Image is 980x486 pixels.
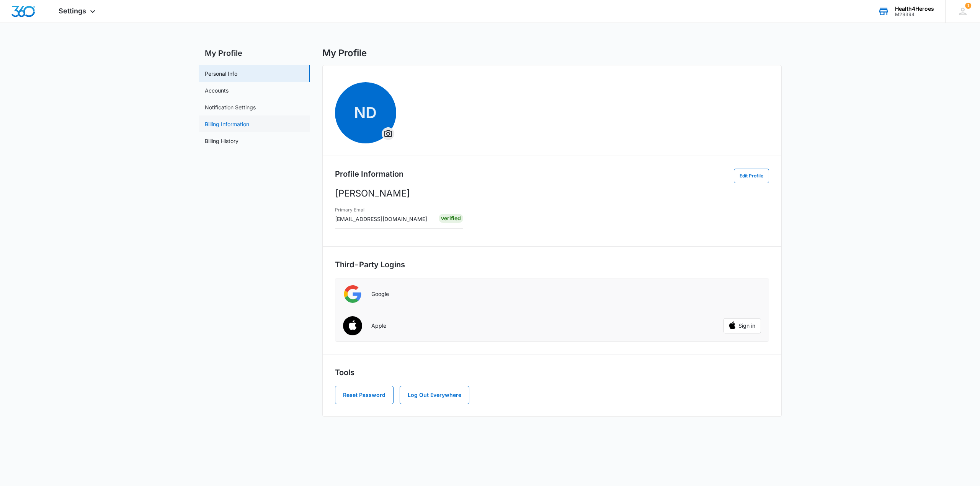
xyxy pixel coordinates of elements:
[371,291,389,297] p: Google
[335,259,769,270] h2: Third-Party Logins
[343,284,362,304] img: Google
[205,103,256,111] a: Notification Settings
[335,82,396,143] span: NDOverflow Menu
[59,7,86,15] span: Settings
[335,82,396,143] span: ND
[335,168,403,180] h2: Profile Information
[205,120,249,128] a: Billing Information
[205,137,238,145] a: Billing History
[382,128,394,140] button: Overflow Menu
[724,318,761,333] button: Sign in
[895,6,934,12] div: account name
[338,312,367,341] img: Apple
[335,216,427,222] span: [EMAIL_ADDRESS][DOMAIN_NAME]
[205,86,229,94] a: Accounts
[335,367,769,378] h2: Tools
[734,169,769,183] button: Edit Profile
[335,187,769,200] p: [PERSON_NAME]
[895,12,934,17] div: account id
[335,206,427,213] h3: Primary Email
[371,322,386,329] p: Apple
[400,386,469,404] button: Log Out Everywhere
[720,286,765,302] iframe: Sign in with Google Button
[322,47,367,59] h1: My Profile
[965,3,971,9] span: 1
[205,70,237,78] a: Personal Info
[439,214,463,223] div: Verified
[199,47,310,59] h2: My Profile
[335,386,394,404] button: Reset Password
[965,3,971,9] div: notifications count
